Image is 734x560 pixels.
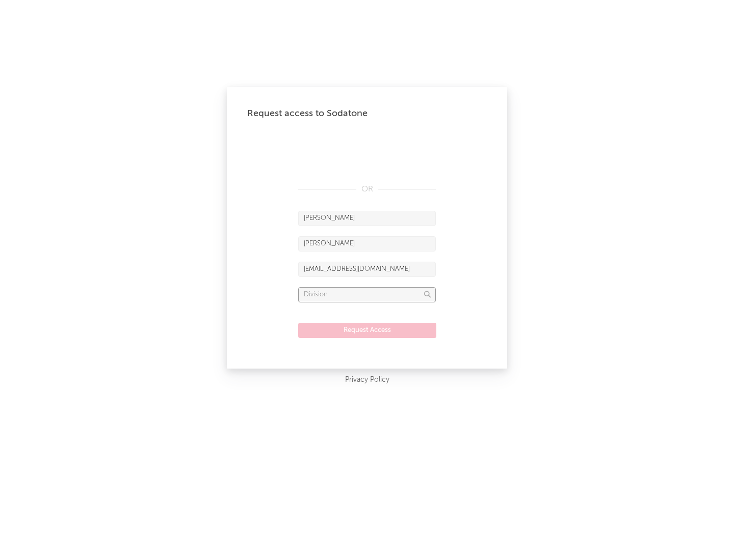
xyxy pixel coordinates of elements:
button: Request Access [298,323,436,338]
input: Email [298,262,436,277]
div: Request access to Sodatone [247,107,487,120]
div: OR [298,183,436,195]
input: Last Name [298,236,436,251]
a: Privacy Policy [345,374,389,386]
input: First Name [298,211,436,226]
input: Division [298,287,436,302]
